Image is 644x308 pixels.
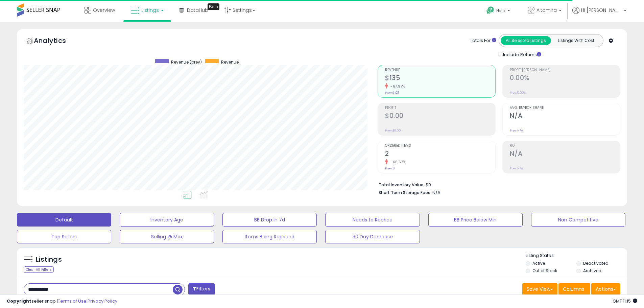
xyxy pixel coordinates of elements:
[494,50,549,58] div: Include Returns
[385,91,399,95] small: Prev: $421
[379,182,425,188] b: Total Inventory Value:
[222,213,317,227] button: BB Drop in 7d
[501,36,551,45] button: All Selected Listings
[388,160,406,165] small: -66.67%
[188,283,215,295] button: Filters
[522,283,557,295] button: Save View
[510,128,523,133] small: Prev: N/A
[510,150,620,159] h2: N/A
[88,298,117,304] a: Privacy Policy
[7,298,31,304] strong: Copyright
[7,298,117,305] div: seller snap | |
[141,7,159,14] span: Listings
[470,38,496,44] div: Totals For
[581,7,622,14] span: Hi [PERSON_NAME]
[385,166,395,170] small: Prev: 6
[385,150,495,159] h2: 2
[583,268,601,274] label: Archived
[385,112,495,121] h2: $0.00
[428,213,523,227] button: BB Price Below Min
[551,36,601,45] button: Listings With Cost
[385,74,495,83] h2: $135
[171,59,202,65] span: Revenue (prev)
[481,1,517,22] a: Help
[388,84,405,89] small: -67.97%
[572,7,626,22] a: Hi [PERSON_NAME]
[93,7,115,14] span: Overview
[432,189,440,196] span: N/A
[563,286,584,292] span: Columns
[496,8,505,14] span: Help
[385,68,495,72] span: Revenue
[187,7,208,14] span: DataHub
[385,106,495,110] span: Profit
[531,213,625,227] button: Non Competitive
[36,255,62,264] h5: Listings
[486,6,495,15] i: Get Help
[379,180,615,188] li: $0
[58,298,87,304] a: Terms of Use
[120,213,214,227] button: Inventory Age
[325,213,420,227] button: Needs to Reprice
[558,283,590,295] button: Columns
[613,298,637,304] span: 2025-09-16 11:15 GMT
[510,74,620,83] h2: 0.00%
[510,112,620,121] h2: N/A
[591,283,620,295] button: Actions
[120,230,214,243] button: Selling @ Max
[583,260,609,266] label: Deactivated
[510,106,620,110] span: Avg. Buybox Share
[17,230,111,243] button: Top Sellers
[532,268,557,274] label: Out of Stock
[34,36,79,47] h5: Analytics
[510,68,620,72] span: Profit [PERSON_NAME]
[24,266,54,273] div: Clear All Filters
[510,91,526,95] small: Prev: 0.00%
[208,3,219,10] div: Tooltip anchor
[385,128,401,133] small: Prev: $0.00
[17,213,111,227] button: Default
[385,144,495,148] span: Ordered Items
[536,7,557,14] span: Altomira
[379,190,431,195] b: Short Term Storage Fees:
[526,253,627,259] p: Listing States:
[222,230,317,243] button: Items Being Repriced
[221,59,239,65] span: Revenue
[325,230,420,243] button: 30 Day Decrease
[510,166,523,170] small: Prev: N/A
[532,260,545,266] label: Active
[510,144,620,148] span: ROI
